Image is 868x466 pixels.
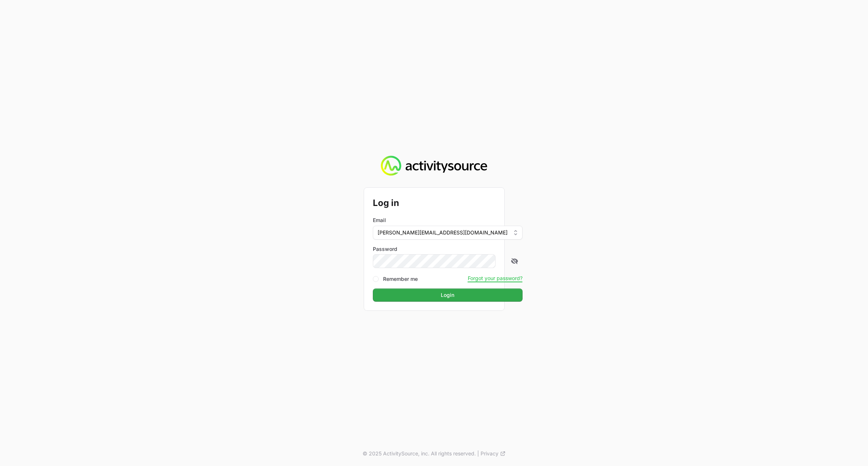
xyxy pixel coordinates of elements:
h2: Log in [373,196,523,210]
button: [PERSON_NAME][EMAIL_ADDRESS][DOMAIN_NAME] [373,226,523,240]
button: Login [373,289,523,302]
span: | [477,450,479,457]
span: [PERSON_NAME][EMAIL_ADDRESS][DOMAIN_NAME] [378,229,508,236]
p: © 2025 ActivitySource, inc. All rights reserved. [363,450,476,457]
button: Forgot your password? [468,275,523,282]
label: Email [373,217,386,224]
img: Activity Source [381,156,487,176]
span: Login [441,291,454,299]
a: Privacy [481,450,506,457]
label: Password [373,245,523,253]
label: Remember me [383,275,418,283]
